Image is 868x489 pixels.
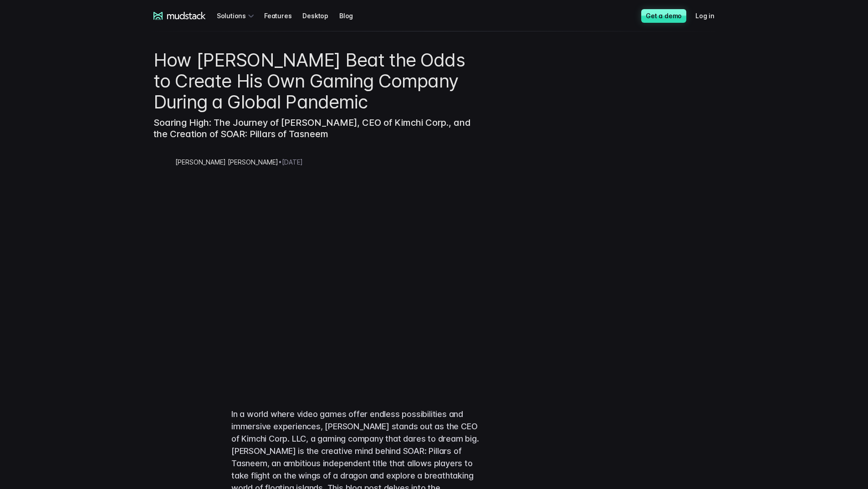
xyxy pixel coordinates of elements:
[153,113,482,140] h3: Soaring High: The Journey of [PERSON_NAME], CEO of Kimchi Corp., and the Creation of SOAR: Pillar...
[175,158,278,166] span: [PERSON_NAME] [PERSON_NAME]
[695,7,725,24] a: Log in
[153,50,482,113] h1: How [PERSON_NAME] Beat the Odds to Create His Own Gaming Company During a Global Pandemic
[278,158,303,166] span: • [DATE]
[264,7,302,24] a: Features
[302,7,339,24] a: Desktop
[339,7,364,24] a: Blog
[217,7,257,24] div: Solutions
[641,9,686,23] a: Get a demo
[153,12,206,20] a: mudstack logo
